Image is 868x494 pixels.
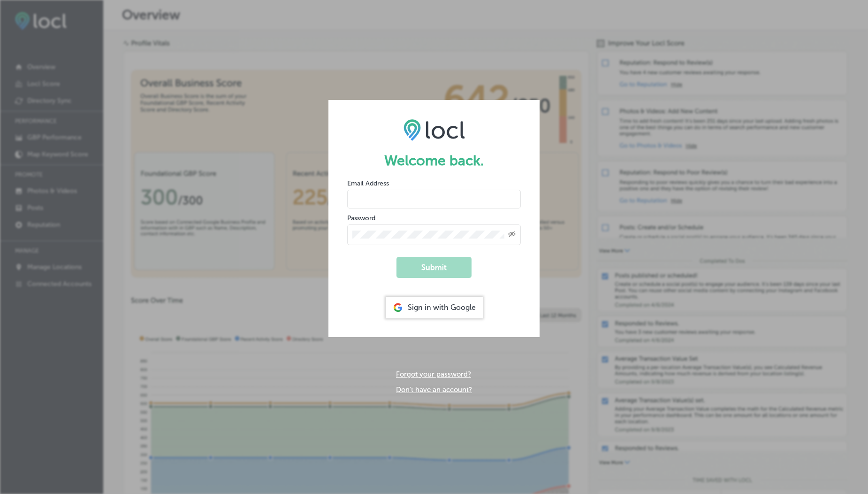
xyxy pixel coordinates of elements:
a: Don't have an account? [396,386,472,394]
h1: Welcome back. [347,152,521,169]
div: Sign in with Google [386,297,483,318]
a: Forgot your password? [396,370,471,378]
button: Submit [396,257,472,278]
span: Toggle password visibility [508,231,516,239]
img: LOCL logo [404,119,465,140]
label: Password [347,214,375,222]
label: Email Address [347,179,389,187]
